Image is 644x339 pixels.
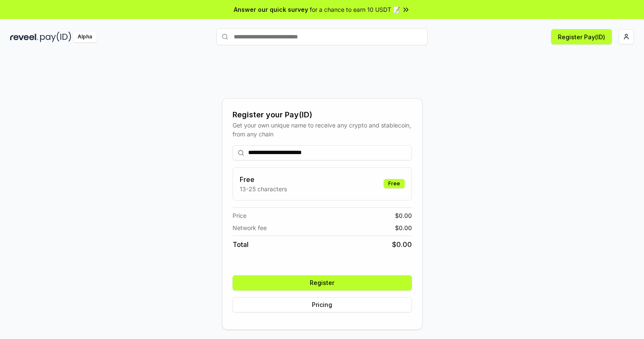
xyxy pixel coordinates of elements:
[240,184,287,193] p: 13-25 characters
[233,297,412,312] button: Pricing
[395,223,412,232] span: $ 0.00
[233,223,267,232] span: Network fee
[233,275,412,290] button: Register
[73,32,97,42] div: Alpha
[234,5,308,14] span: Answer our quick survey
[233,211,246,220] span: Price
[310,5,400,14] span: for a chance to earn 10 USDT 📝
[240,174,287,184] h3: Free
[395,211,412,220] span: $ 0.00
[384,179,405,188] div: Free
[233,109,412,121] div: Register your Pay(ID)
[40,32,71,42] img: pay_id
[551,29,612,44] button: Register Pay(ID)
[392,239,412,250] span: $ 0.00
[10,32,38,42] img: reveel_dark
[233,239,249,250] span: Total
[233,121,412,138] div: Get your own unique name to receive any crypto and stablecoin, from any chain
